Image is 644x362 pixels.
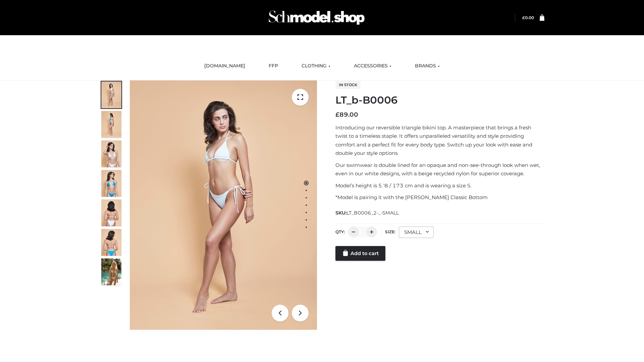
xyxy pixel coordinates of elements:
span: LT_B0006_2-_-SMALL [346,210,399,216]
img: ArielClassicBikiniTop_CloudNine_AzureSky_OW114ECO_4-scaled.jpg [101,170,121,197]
p: Model’s height is 5 ‘8 / 173 cm and is wearing a size S. [335,181,544,190]
img: ArielClassicBikiniTop_CloudNine_AzureSky_OW114ECO_1-scaled.jpg [101,81,121,108]
label: QTY: [335,229,345,234]
p: Introducing our reversible triangle bikini top. A masterpiece that brings a fresh twist to a time... [335,123,544,158]
span: SKU: [335,209,399,217]
span: In stock [335,81,361,89]
a: [DOMAIN_NAME] [199,59,250,73]
a: FFP [264,59,283,73]
span: £ [522,15,525,20]
bdi: 89.00 [335,111,358,118]
a: £0.00 [522,15,534,20]
a: ACCESSORIES [349,59,396,73]
h1: LT_b-B0006 [335,94,544,106]
img: ArielClassicBikiniTop_CloudNine_AzureSky_OW114ECO_8-scaled.jpg [101,229,121,256]
img: ArielClassicBikiniTop_CloudNine_AzureSky_OW114ECO_1 [130,80,317,330]
div: SMALL [399,227,434,238]
bdi: 0.00 [522,15,534,20]
label: Size: [385,229,395,234]
img: ArielClassicBikiniTop_CloudNine_AzureSky_OW114ECO_3-scaled.jpg [101,140,121,167]
a: BRANDS [410,59,445,73]
img: ArielClassicBikiniTop_CloudNine_AzureSky_OW114ECO_2-scaled.jpg [101,111,121,138]
img: Schmodel Admin 964 [266,4,367,31]
a: CLOTHING [297,59,335,73]
p: *Model is pairing it with the [PERSON_NAME] Classic Bottom [335,193,544,202]
img: ArielClassicBikiniTop_CloudNine_AzureSky_OW114ECO_7-scaled.jpg [101,199,121,226]
span: £ [335,111,339,118]
img: Arieltop_CloudNine_AzureSky2.jpg [101,258,121,285]
p: Our swimwear is double lined for an opaque and non-see-through look when wet, even in our white d... [335,161,544,178]
a: Add to cart [335,246,385,261]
